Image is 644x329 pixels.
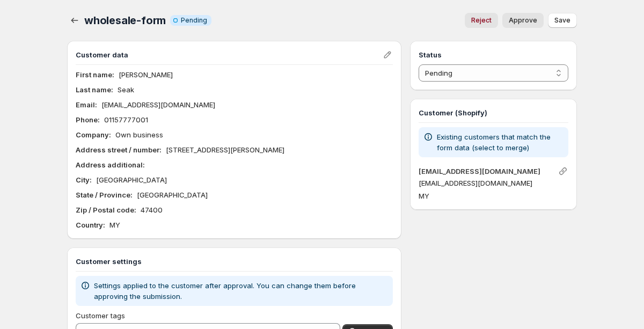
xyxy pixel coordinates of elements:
span: Approve [509,16,537,25]
span: Pending [181,16,207,25]
p: [STREET_ADDRESS][PERSON_NAME] [166,144,284,155]
h3: Status [419,49,568,60]
p: 47400 [141,204,163,215]
a: [EMAIL_ADDRESS][DOMAIN_NAME] [419,167,540,176]
b: Company : [76,130,111,139]
span: Customer tags [76,311,125,320]
b: Address additional : [76,160,145,169]
b: Last name : [76,85,113,94]
b: State / Province : [76,191,133,199]
h3: Customer (Shopify) [419,107,568,118]
button: Approve [502,13,544,28]
b: Address street / number : [76,145,162,154]
b: Country : [76,221,105,229]
p: [GEOGRAPHIC_DATA] [137,189,208,200]
h3: Customer data [76,49,382,60]
span: MY [419,192,429,200]
p: MY [109,220,120,230]
b: Zip / Postal code : [76,206,136,214]
p: 01157777001 [104,114,148,125]
p: Own business [115,129,163,140]
p: [EMAIL_ADDRESS][DOMAIN_NAME] [419,178,568,188]
span: wholesale-form [84,14,166,27]
button: Reject [465,13,498,28]
p: Existing customers that match the form data (select to merge) [437,131,564,153]
p: Settings applied to the customer after approval. You can change them before approving the submiss... [94,280,389,302]
button: Edit [380,47,395,62]
button: Link [555,164,570,179]
b: First name : [76,70,114,79]
b: Phone : [76,115,100,124]
h3: Customer settings [76,256,393,267]
button: Save [548,13,577,28]
span: Save [554,16,570,25]
b: Email : [76,100,97,109]
p: [PERSON_NAME] [119,69,173,80]
p: [EMAIL_ADDRESS][DOMAIN_NAME] [101,99,215,110]
p: [GEOGRAPHIC_DATA] [96,174,167,185]
span: Reject [471,16,492,25]
b: City : [76,176,92,184]
p: Seak [118,84,134,95]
